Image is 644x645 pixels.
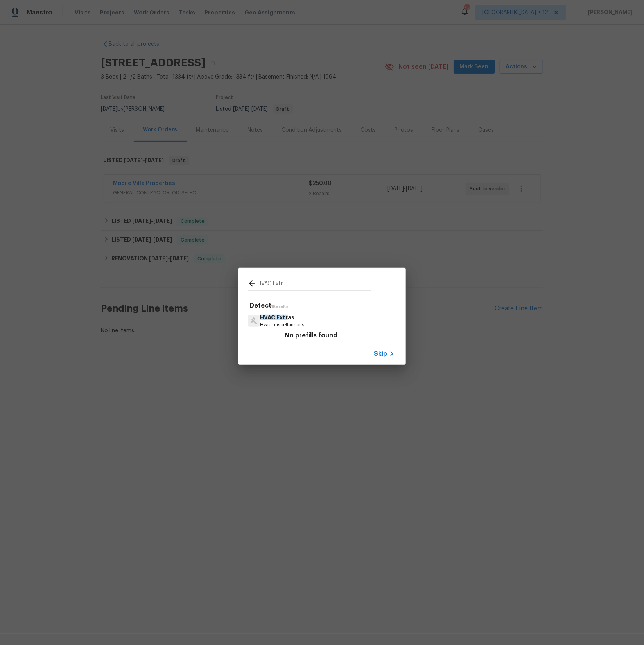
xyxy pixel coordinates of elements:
span: HVAC Extr [260,315,288,320]
span: Skip [374,350,387,358]
h5: No prefills found [285,331,359,340]
input: Search issues or repairs [258,279,371,290]
p: Hvac miscellaneous [260,322,304,328]
h5: Defect [250,302,396,310]
p: as [260,314,304,322]
span: 1 Results [271,305,288,308]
